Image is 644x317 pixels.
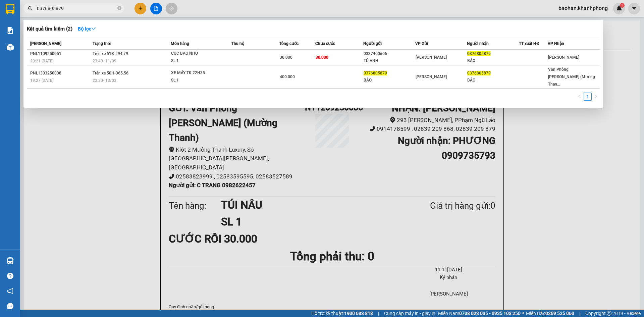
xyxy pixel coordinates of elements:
span: TT xuất HĐ [519,41,539,46]
span: Trên xe 50H-365.56 [93,71,128,75]
span: [PERSON_NAME] [30,41,61,46]
li: (c) 2017 [56,32,92,40]
span: VP Nhận [548,41,564,46]
span: 23:30 - 13/03 [93,78,116,83]
span: Văn Phòng [PERSON_NAME] (Mường Than... [548,67,595,87]
span: [PERSON_NAME] [416,55,447,60]
span: VP Gửi [415,41,428,46]
div: BẢO [467,57,519,64]
span: 30.000 [316,55,328,60]
span: Người gửi [363,41,382,46]
button: left [576,93,584,101]
button: Bộ lọcdown [72,23,101,34]
span: right [594,94,598,98]
b: BIÊN NHẬN GỬI HÀNG [43,10,64,53]
span: search [28,6,33,11]
img: logo.jpg [8,8,42,42]
button: right [592,93,600,101]
span: 23:40 - 11/09 [93,59,116,63]
span: left [578,94,582,98]
span: 19:27 [DATE] [30,78,53,83]
li: Previous Page [576,93,584,101]
span: Món hàng [171,41,189,46]
span: close-circle [117,6,121,10]
img: logo-vxr [6,4,14,14]
b: [DOMAIN_NAME] [56,25,92,31]
span: [PERSON_NAME] [416,74,447,79]
li: 1 [584,93,592,101]
span: Chưa cước [315,41,335,46]
li: Next Page [592,93,600,101]
span: down [91,27,96,31]
span: 0376805879 [467,71,491,75]
span: question-circle [7,273,13,279]
div: CỤC BAO NHỎ [171,50,221,57]
span: Thu hộ [231,41,244,46]
div: SL: 1 [171,57,221,65]
div: PNL1109250051 [30,50,91,57]
span: Trạng thái [93,41,111,46]
span: 20:21 [DATE] [30,59,53,63]
span: notification [7,288,13,294]
div: XE MÁY TK 22H35 [171,69,221,77]
div: 0337400606 [364,50,415,57]
span: 0376805879 [364,71,387,75]
span: Trên xe 51B-294.79 [93,51,128,56]
div: SL: 1 [171,77,221,84]
img: logo.jpg [73,8,89,24]
input: Tìm tên, số ĐT hoặc mã đơn [37,5,116,12]
span: 30.000 [280,55,292,60]
span: Người nhận [467,41,489,46]
h3: Kết quả tìm kiếm ( 2 ) [27,25,72,33]
img: warehouse-icon [7,257,14,264]
strong: Bộ lọc [78,26,96,32]
span: [PERSON_NAME] [548,55,579,60]
div: BẢO [364,77,415,84]
div: PNL1303250038 [30,70,91,77]
span: 400.000 [280,74,295,79]
span: message [7,303,13,309]
img: warehouse-icon [7,44,14,51]
b: [PERSON_NAME] [8,43,38,75]
span: 0376805879 [467,51,491,56]
div: TÚ ANH [364,57,415,64]
img: solution-icon [7,27,14,34]
span: close-circle [117,5,121,12]
span: Tổng cước [279,41,299,46]
a: 1 [584,93,591,100]
div: BẢO [467,77,519,84]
